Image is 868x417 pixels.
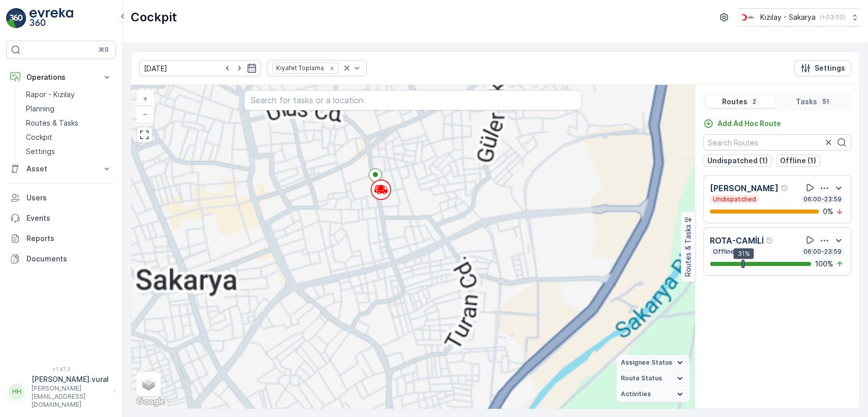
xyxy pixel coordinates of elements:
p: ⌘B [99,46,109,54]
p: 2 [752,98,757,106]
span: Route Status [621,374,662,382]
img: k%C4%B1z%C4%B1lay_DTAvauz.png [738,12,756,23]
p: Settings [815,63,845,73]
a: Zoom In [137,91,153,106]
p: ROTA-CAMİLİ [710,234,764,247]
input: Search Routes [703,134,851,151]
a: Settings [22,144,116,159]
a: Events [6,208,116,228]
p: Offline (1) [780,156,816,166]
p: Routes [722,97,747,107]
button: Undispatched (1) [703,155,772,167]
button: Offline (1) [776,155,820,167]
p: Routes & Tasks [26,118,78,128]
p: Planning [26,104,54,114]
img: logo [6,8,26,28]
summary: Route Status [617,371,690,386]
p: Reports [26,233,112,244]
div: HH [9,383,25,400]
button: Asset [6,159,116,179]
p: Cockpit [131,9,177,25]
p: 100 % [815,259,833,269]
p: [PERSON_NAME].vural [32,374,109,384]
p: Users [26,193,112,203]
p: Asset [26,164,96,174]
button: Kızılay - Sakarya(+03:00) [738,8,860,26]
p: Routes & Tasks [683,225,693,277]
button: HH[PERSON_NAME].vural[PERSON_NAME][EMAIL_ADDRESS][DOMAIN_NAME] [6,374,116,409]
p: Settings [26,146,55,157]
span: Activities [621,390,651,398]
p: [PERSON_NAME][EMAIL_ADDRESS][DOMAIN_NAME] [32,384,109,409]
p: Undispatched (1) [707,156,768,166]
a: Open this area in Google Maps (opens a new window) [134,395,167,408]
p: Undispatched [712,195,757,203]
img: Google [134,395,167,408]
div: Help Tooltip Icon [781,184,789,192]
p: Tasks [796,97,817,107]
summary: Activities [617,386,690,402]
p: 06:00-23:59 [802,248,843,256]
span: Assignee Status [621,359,672,367]
input: dd/mm/yyyy [139,60,261,76]
div: Kıyafet Toplama [273,63,325,73]
p: Kızılay - Sakarya [760,12,816,22]
a: Routes & Tasks [22,116,116,130]
summary: Assignee Status [617,355,690,371]
a: Reports [6,228,116,249]
a: Planning [22,102,116,116]
img: logo_light-DOdMpM7g.png [29,8,73,28]
p: Events [26,213,112,223]
a: Zoom Out [137,106,153,122]
div: Help Tooltip Icon [766,236,774,245]
p: Cockpit [26,132,52,142]
button: Operations [6,67,116,87]
input: Search for tasks or a location [244,90,582,110]
p: Documents [26,254,112,264]
div: 31% [733,248,754,259]
span: − [143,109,148,118]
p: 0 % [823,206,833,217]
p: Rapor - Kızılay [26,90,75,100]
p: [PERSON_NAME] [710,182,779,194]
span: v 1.47.3 [6,366,116,372]
p: Add Ad Hoc Route [717,118,781,129]
span: + [143,94,147,103]
div: Remove Kıyafet Toplama [326,64,338,72]
p: 51 [821,98,830,106]
a: Documents [6,249,116,269]
a: Users [6,188,116,208]
p: ( +03:00 ) [820,13,846,21]
p: Offline [712,248,736,256]
a: Rapor - Kızılay [22,87,116,102]
p: 06:00-23:59 [802,195,843,203]
a: Layers [137,373,160,395]
p: Operations [26,72,96,82]
button: Settings [794,60,851,76]
a: Cockpit [22,130,116,144]
a: Add Ad Hoc Route [703,118,781,129]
